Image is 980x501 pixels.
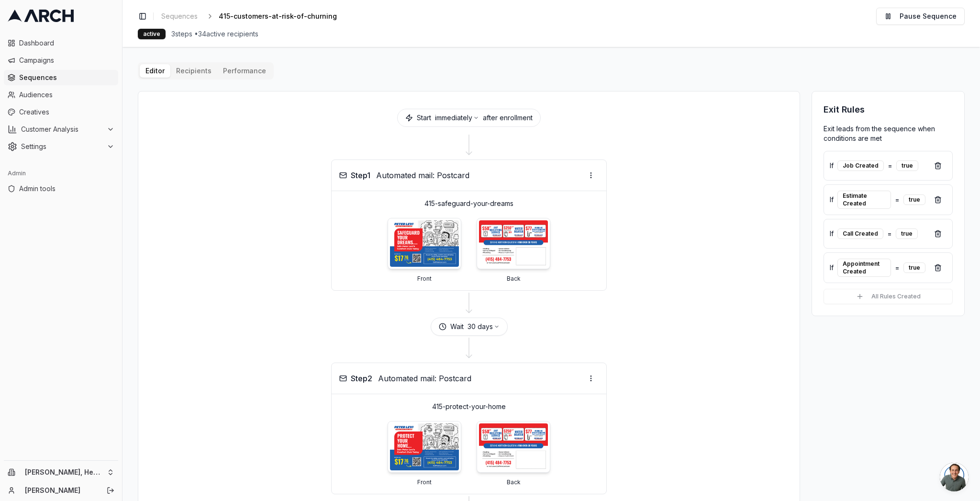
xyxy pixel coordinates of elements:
[940,463,969,491] a: Open chat
[896,228,918,239] div: true
[390,220,459,267] img: 415-safeguard-your-dreams - Front
[140,64,170,78] button: Editor
[895,195,900,205] span: =
[895,263,900,273] span: =
[390,423,459,470] img: 415-protect-your-home - Front
[4,181,118,196] a: Admin tools
[25,468,103,477] span: [PERSON_NAME], Heating, Cooling and Drains
[4,35,118,51] a: Dashboard
[21,125,103,134] span: Customer Analysis
[824,103,953,116] h3: Exit Rules
[837,228,883,239] div: Call Created
[903,262,925,273] div: true
[4,465,118,480] button: [PERSON_NAME], Heating, Cooling and Drains
[21,142,103,151] span: Settings
[171,29,258,39] span: 3 steps • 34 active recipients
[19,107,114,117] span: Creatives
[339,199,599,208] p: 415-safeguard-your-dreams
[4,87,118,102] a: Audiences
[4,70,118,85] a: Sequences
[170,64,217,78] button: Recipients
[507,275,521,283] p: Back
[4,104,118,120] a: Creatives
[830,263,834,273] span: If
[339,402,599,411] p: 415-protect-your-home
[351,373,372,384] span: Step 2
[417,275,432,283] p: Front
[157,10,201,23] a: Sequences
[104,484,117,497] button: Log out
[837,259,891,277] div: Appointment Created
[219,11,337,21] span: 415-customers-at-risk-of-churning
[161,11,198,21] span: Sequences
[830,161,834,171] span: If
[435,113,479,123] button: immediately
[4,122,118,137] button: Customer Analysis
[4,53,118,68] a: Campaigns
[479,220,548,267] img: 415-safeguard-your-dreams - Back
[479,423,548,470] img: 415-protect-your-home - Back
[4,166,118,181] div: Admin
[25,486,96,495] a: [PERSON_NAME]
[837,191,891,209] div: Estimate Created
[837,160,884,171] div: Job Created
[450,322,464,331] span: Wait
[468,322,500,331] button: 30 days
[903,194,925,205] div: true
[417,478,432,486] p: Front
[4,139,118,154] button: Settings
[397,109,541,127] div: Start after enrollment
[351,170,370,181] span: Step 1
[887,229,892,239] span: =
[19,56,114,65] span: Campaigns
[19,184,114,194] span: Admin tools
[507,478,521,486] p: Back
[888,161,892,171] span: =
[896,160,918,171] div: true
[19,90,114,100] span: Audiences
[830,195,834,205] span: If
[19,73,114,82] span: Sequences
[138,29,166,39] div: active
[876,8,965,25] button: Pause Sequence
[157,10,352,23] nav: breadcrumb
[19,38,114,48] span: Dashboard
[378,373,471,384] span: Automated mail: Postcard
[824,124,953,143] p: Exit leads from the sequence when conditions are met
[376,170,469,181] span: Automated mail: Postcard
[217,64,272,78] button: Performance
[830,229,834,239] span: If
